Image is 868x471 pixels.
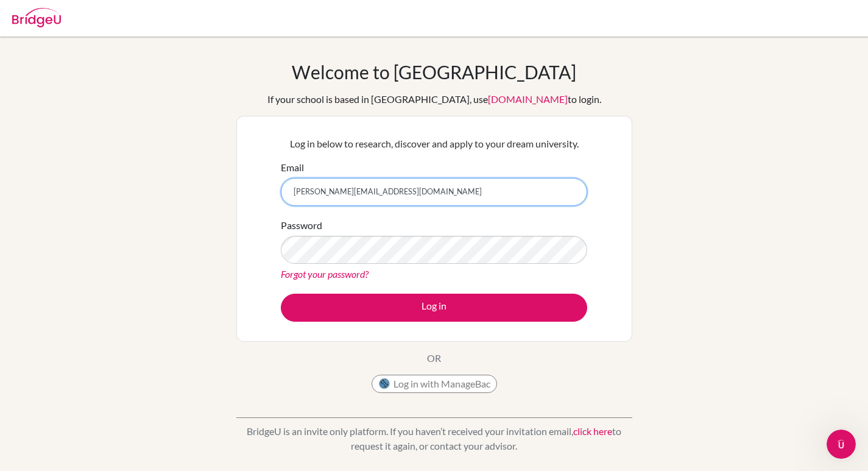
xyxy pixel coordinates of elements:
label: Email [281,160,304,175]
a: click here [573,425,612,437]
div: If your school is based in [GEOGRAPHIC_DATA], use to login. [267,92,601,107]
img: Bridge-U [12,8,61,27]
iframe: Intercom live chat [827,430,856,459]
a: Forgot your password? [281,268,369,280]
button: Log in [281,294,587,322]
a: [DOMAIN_NAME] [488,93,568,105]
p: Log in below to research, discover and apply to your dream university. [281,136,587,151]
h1: Welcome to [GEOGRAPHIC_DATA] [292,61,576,83]
button: Log in with ManageBac [372,375,497,393]
p: OR [427,351,441,366]
label: Password [281,218,322,233]
p: BridgeU is an invite only platform. If you haven’t received your invitation email, to request it ... [236,424,632,453]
